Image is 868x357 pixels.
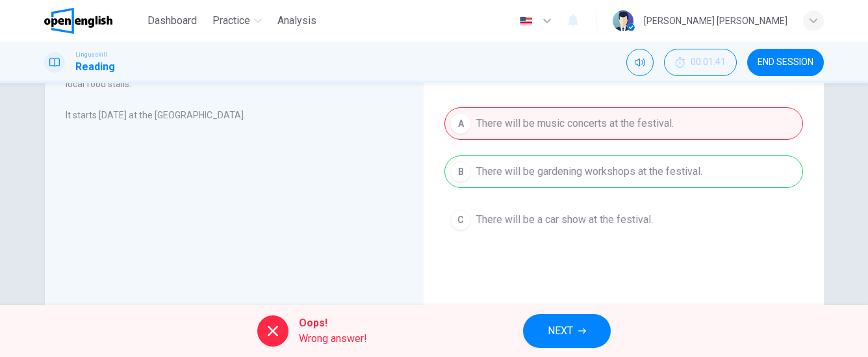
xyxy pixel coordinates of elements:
a: OpenEnglish logo [44,8,142,34]
span: Dashboard [147,13,197,29]
span: Wrong answer! [299,331,367,347]
span: END SESSION [758,57,813,68]
span: Analysis [277,13,316,29]
span: Oops! [299,315,367,331]
span: It starts [DATE] at the [GEOGRAPHIC_DATA]. [66,110,246,120]
span: NEXT [548,322,573,340]
span: Linguaskill [75,50,107,59]
div: Hide [664,49,737,76]
span: 00:01:41 [691,57,726,68]
span: Practice [212,13,250,29]
div: Mute [626,49,654,76]
img: Profile picture [613,10,633,31]
img: OpenEnglish logo [44,8,112,34]
button: Analysis [272,9,322,33]
button: Practice [207,9,267,33]
button: 00:01:41 [664,49,737,76]
button: NEXT [523,314,611,348]
h1: Reading [75,59,115,75]
img: en [518,16,534,26]
div: [PERSON_NAME] [PERSON_NAME] [644,13,787,29]
button: Dashboard [142,9,202,33]
button: END SESSION [747,49,824,76]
